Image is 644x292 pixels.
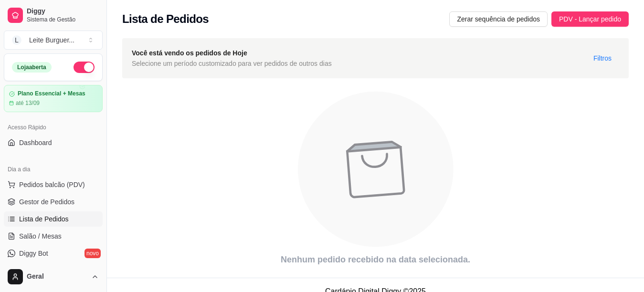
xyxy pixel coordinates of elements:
span: Sistema de Gestão [27,16,99,23]
button: PDV - Lançar pedido [551,11,629,27]
button: Alterar Status [74,62,95,73]
span: Selecione um período customizado para ver pedidos de outros dias [132,58,332,69]
button: Filtros [586,51,619,66]
button: Geral [4,265,103,288]
a: Diggy Botnovo [4,246,103,261]
div: Leite Burguer ... [29,35,74,45]
span: Gestor de Pedidos [19,197,74,207]
span: Pedidos balcão (PDV) [19,180,85,189]
span: L [12,35,21,45]
article: Plano Essencial + Mesas [18,90,85,97]
span: Filtros [593,53,612,63]
span: Salão / Mesas [19,231,62,241]
article: até 13/09 [16,99,40,107]
span: PDV - Lançar pedido [559,14,621,24]
span: Zerar sequência de pedidos [457,14,540,24]
span: Dashboard [19,138,52,147]
div: Dia a dia [4,162,103,177]
h2: Lista de Pedidos [122,11,209,27]
a: Dashboard [4,135,103,150]
span: Diggy [27,7,99,16]
button: Pedidos balcão (PDV) [4,177,103,192]
div: Acesso Rápido [4,120,103,135]
div: Loja aberta [12,62,52,73]
article: Nenhum pedido recebido na data selecionada. [122,253,629,266]
span: Diggy Bot [19,249,48,258]
a: Plano Essencial + Mesasaté 13/09 [4,85,103,112]
button: Select a team [4,31,103,50]
a: Gestor de Pedidos [4,194,103,209]
strong: Você está vendo os pedidos de Hoje [132,49,247,57]
span: Lista de Pedidos [19,214,69,224]
a: Lista de Pedidos [4,211,103,227]
button: Zerar sequência de pedidos [449,11,548,27]
a: Salão / Mesas [4,229,103,244]
span: Geral [27,272,87,281]
a: DiggySistema de Gestão [4,4,103,27]
div: animation [122,86,629,253]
